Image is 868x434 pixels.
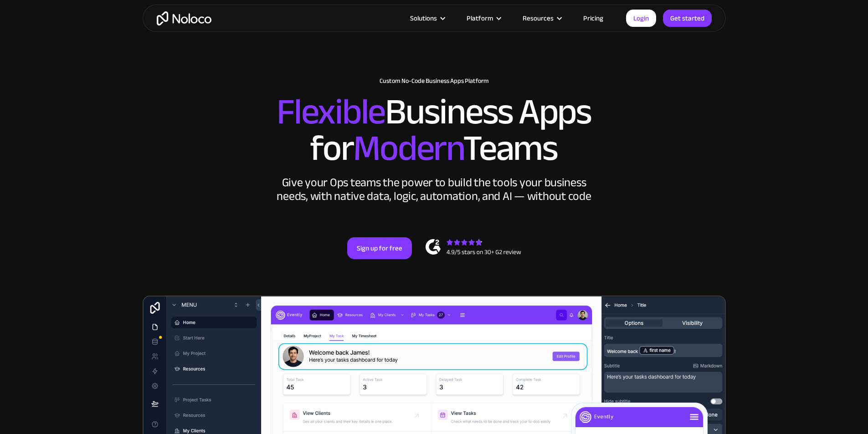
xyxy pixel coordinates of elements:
[455,12,511,24] div: Platform
[353,114,463,182] span: Modern
[626,10,656,27] a: Login
[275,176,594,203] div: Give your Ops teams the power to build the tools your business needs, with native data, logic, au...
[152,77,717,85] h1: Custom No-Code Business Apps Platform
[277,78,385,146] span: Flexible
[152,94,717,167] h2: Business Apps for Teams
[157,11,211,26] a: home
[523,12,554,24] div: Resources
[347,237,412,259] a: Sign up for free
[572,12,615,24] a: Pricing
[410,12,437,24] div: Solutions
[399,12,455,24] div: Solutions
[511,12,572,24] div: Resources
[663,10,712,27] a: Get started
[467,12,493,24] div: Platform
